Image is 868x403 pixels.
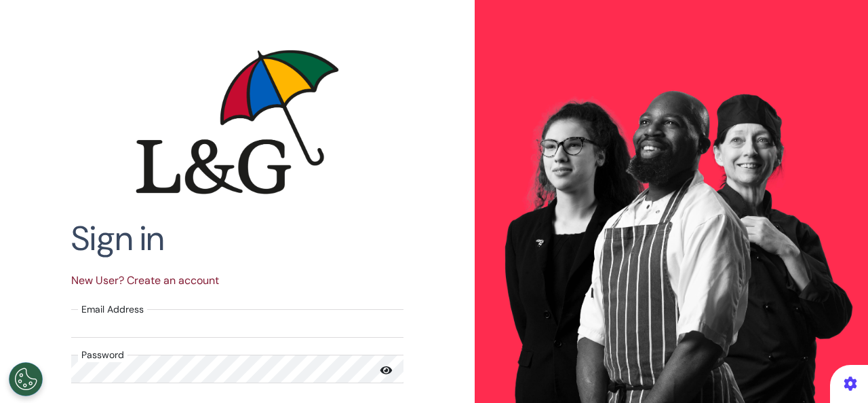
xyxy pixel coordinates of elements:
[71,273,219,287] span: New User? Create an account
[9,362,43,396] button: Open Preferences
[78,348,127,362] label: Password
[78,302,147,317] label: Email Address
[136,50,339,194] img: company logo
[71,218,403,259] h2: Sign in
